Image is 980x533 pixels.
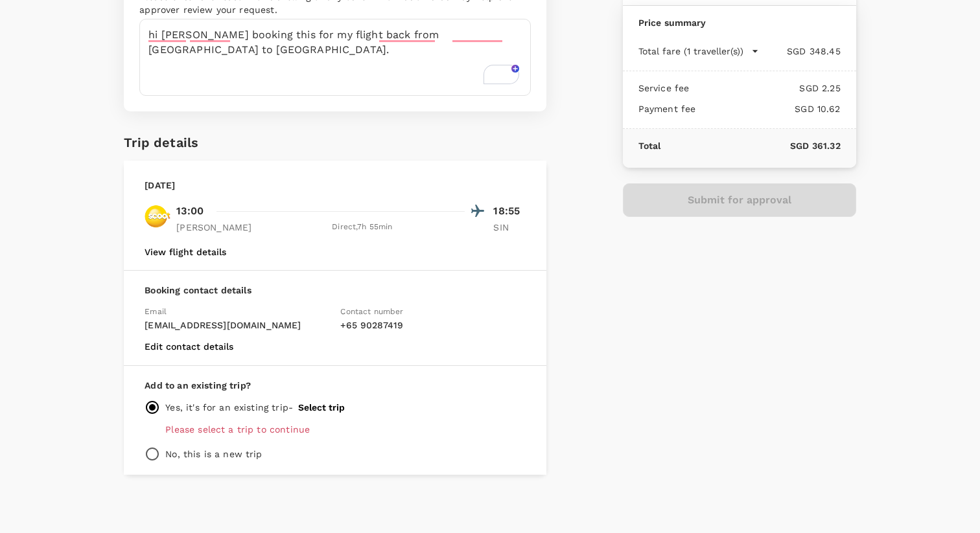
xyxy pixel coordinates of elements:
p: No, this is a new trip [165,448,262,460]
textarea: To enrich screen reader interactions, please activate Accessibility in Grammarly extension settings [139,19,531,96]
p: Price summary [638,16,841,29]
p: SGD 361.32 [660,139,840,152]
button: Edit contact details [145,341,233,352]
p: Total [638,139,661,152]
p: 13:00 [176,203,204,219]
p: [DATE] [145,179,175,192]
p: Service fee [638,82,690,95]
p: SGD 348.45 [759,45,841,58]
p: Total fare (1 traveller(s)) [638,45,743,58]
div: Direct , 7h 55min [259,221,465,234]
p: SGD 10.62 [695,102,840,115]
p: [PERSON_NAME] [176,221,251,234]
button: View flight details [145,247,226,257]
p: [EMAIL_ADDRESS][DOMAIN_NAME] [145,319,330,332]
button: Total fare (1 traveller(s)) [638,45,759,58]
p: 18:55 [493,203,526,219]
span: Contact number [340,307,403,316]
p: SGD 2.25 [689,82,840,95]
p: Please select a trip to continue [165,423,526,436]
p: Yes, it's for an existing trip - [165,401,293,414]
button: Select trip [298,402,345,413]
span: Email [145,307,167,316]
h6: Trip details [124,132,198,153]
p: Booking contact details [145,284,526,297]
img: TR [145,203,170,229]
p: Payment fee [638,102,696,115]
p: + 65 90287419 [340,319,526,332]
p: Add to an existing trip? [145,379,526,392]
p: SIN [493,221,526,234]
